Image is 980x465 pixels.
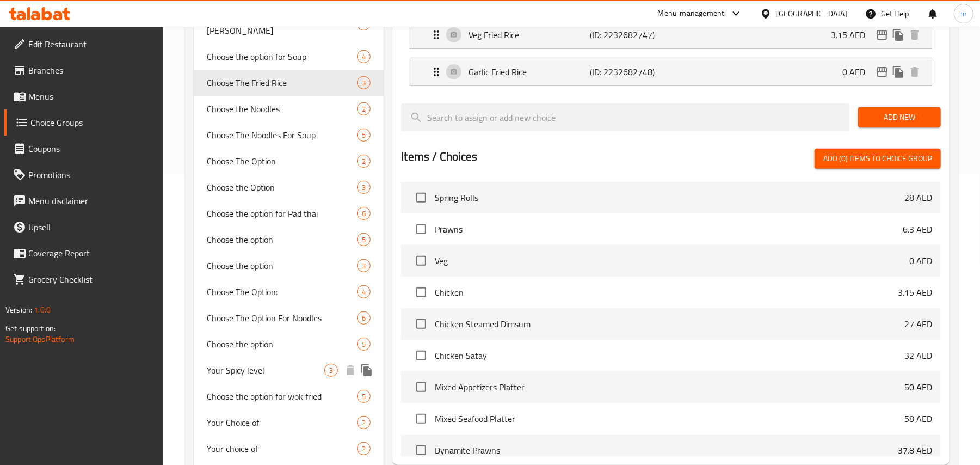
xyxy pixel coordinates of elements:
[435,254,909,267] span: Veg
[357,259,371,272] div: Choices
[410,344,433,367] span: Select choice
[357,338,371,351] div: Choices
[194,70,384,96] div: Choose The Fried Rice3
[357,416,371,429] div: Choices
[207,207,357,220] span: Choose the option for Pad thai
[28,247,155,260] span: Coverage Report
[357,233,371,246] div: Choices
[823,152,932,166] span: Add (0) items to choice group
[342,362,359,378] button: delete
[207,338,357,351] span: Choose the option
[358,235,370,245] span: 5
[5,303,32,317] span: Version:
[831,28,874,41] p: 3.15 AED
[194,383,384,409] div: Choose the option for wok fried5
[960,8,967,20] span: m
[435,286,898,299] span: Chicken
[207,155,357,168] span: Choose The Option
[435,223,903,236] span: Prawns
[410,407,433,430] span: Select choice
[358,287,370,297] span: 4
[358,339,370,350] span: 5
[401,53,941,90] li: Expand
[904,349,932,362] p: 32 AED
[207,416,357,429] span: Your Choice of
[28,194,155,207] span: Menu disclaimer
[357,311,371,325] div: Choices
[194,331,384,357] div: Choose the option5
[30,116,155,129] span: Choice Groups
[4,31,164,57] a: Edit Restaurant
[4,109,164,136] a: Choice Groups
[904,191,932,204] p: 28 AED
[435,317,904,331] span: Chicken Steamed Dimsum
[4,162,164,188] a: Promotions
[357,155,371,168] div: Choices
[4,240,164,266] a: Coverage Report
[898,444,932,457] p: 37.8 AED
[4,57,164,83] a: Branches
[207,364,324,377] span: Your Spicy level
[4,83,164,109] a: Menus
[4,214,164,240] a: Upsell
[401,103,849,131] input: search
[4,188,164,214] a: Menu disclaimer
[358,104,370,114] span: 2
[207,285,357,298] span: Choose The Option:
[194,174,384,200] div: Choose the Option3
[194,148,384,174] div: Choose The Option2
[207,233,357,246] span: Choose the option
[28,221,155,234] span: Upsell
[358,418,370,428] span: 2
[194,227,384,253] div: Choose the option5
[590,28,671,41] p: (ID: 2232682747)
[358,156,370,167] span: 2
[28,273,155,286] span: Grocery Checklist
[357,102,371,115] div: Choices
[658,7,725,20] div: Menu-management
[194,122,384,148] div: Choose The Noodles For Soup5
[874,64,890,80] button: edit
[867,111,932,124] span: Add New
[28,142,155,155] span: Coupons
[207,11,357,37] span: Choose The Option For [PERSON_NAME]
[207,76,357,89] span: Choose The Fried Rice
[5,321,56,335] span: Get support on:
[358,391,370,402] span: 5
[358,182,370,193] span: 3
[410,21,932,48] div: Expand
[194,96,384,122] div: Choose the Noodles2
[903,223,932,236] p: 6.3 AED
[410,376,433,399] span: Select choice
[357,76,371,89] div: Choices
[357,50,371,63] div: Choices
[207,259,357,272] span: Choose the option
[435,191,904,204] span: Spring Rolls
[904,412,932,425] p: 58 AED
[194,436,384,462] div: Your choice of2
[4,266,164,292] a: Grocery Checklist
[5,332,75,346] a: Support.OpsPlatform
[359,362,375,378] button: duplicate
[325,365,337,376] span: 3
[358,209,370,219] span: 6
[194,305,384,331] div: Choose The Option For Noodles6
[842,65,874,78] p: 0 AED
[207,102,357,115] span: Choose the Noodles
[410,249,433,272] span: Select choice
[207,129,357,142] span: Choose The Noodles For Soup
[401,16,941,53] li: Expand
[435,444,898,457] span: Dynamite Prawns
[410,186,433,209] span: Select choice
[815,149,941,169] button: Add (0) items to choice group
[207,442,357,455] span: Your choice of
[435,349,904,362] span: Chicken Satay
[194,200,384,227] div: Choose the option for Pad thai6
[357,207,371,220] div: Choices
[194,279,384,305] div: Choose The Option:4
[28,38,155,51] span: Edit Restaurant
[890,64,907,80] button: duplicate
[357,285,371,298] div: Choices
[904,317,932,331] p: 27 AED
[34,303,51,317] span: 1.0.0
